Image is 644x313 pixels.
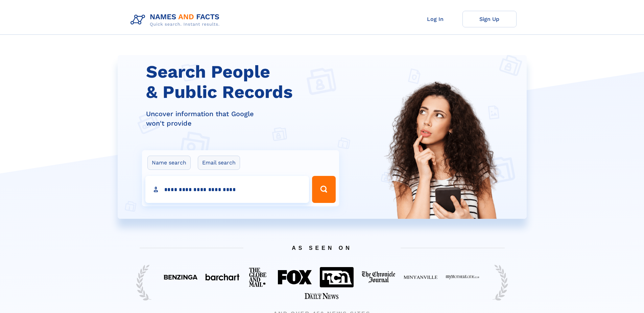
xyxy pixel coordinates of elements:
label: Name search [147,156,191,170]
a: Sign Up [462,11,517,27]
span: AS SEEN ON [129,237,515,259]
h1: Search People & Public Records [146,62,343,102]
button: Search Button [312,176,336,203]
img: Featured on Benzinga [164,275,197,280]
img: Featured on The Globe And Mail [247,266,270,288]
img: Featured on NCN [320,267,354,287]
img: Featured on BarChart [206,274,239,280]
a: Log In [408,11,462,27]
img: Featured on FOX 40 [278,270,312,284]
label: Email search [198,156,240,170]
div: Uncover information that Google won't provide [146,109,343,128]
img: Featured on Minyanville [404,275,437,280]
img: Featured on The Chronicle Journal [362,271,396,283]
img: Logo Names and Facts [128,11,225,29]
img: Featured on Starkville Daily News [305,293,338,299]
img: Search People and Public records [380,79,505,253]
input: search input [145,176,309,203]
img: Featured on My Mother Lode [446,275,479,280]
